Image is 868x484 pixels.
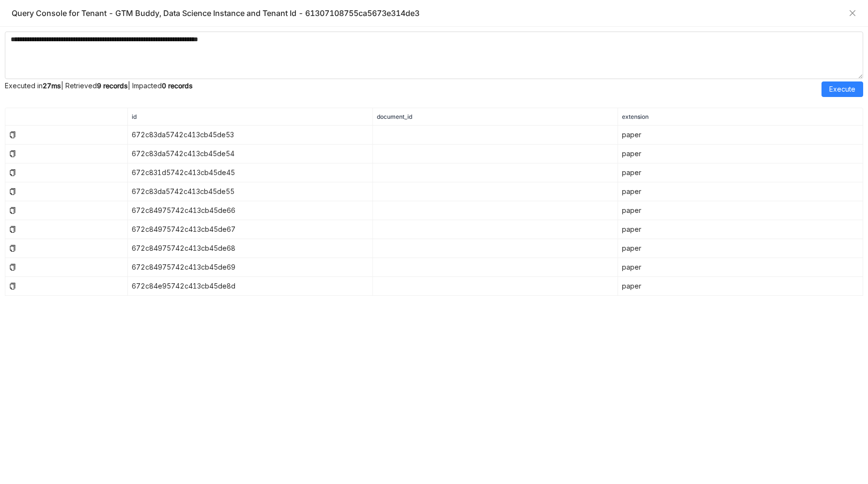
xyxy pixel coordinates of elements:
td: paper [618,220,863,239]
strong: 27ms [43,81,61,90]
td: paper [618,182,863,201]
td: 672c84975742c413cb45de66 [128,201,373,220]
div: Query Console for Tenant - GTM Buddy, Data Science Instance and Tenant Id - 61307108755ca5673e314de3 [12,8,844,18]
td: paper [618,258,863,277]
button: Execute [821,81,863,97]
td: 672c84975742c413cb45de69 [128,258,373,277]
th: document_id [373,108,618,126]
th: extension [618,108,863,126]
td: paper [618,126,863,145]
td: 672c83da5742c413cb45de53 [128,126,373,145]
button: Close [849,9,856,17]
td: paper [618,239,863,258]
td: 672c84e95742c413cb45de8d [128,277,373,296]
td: paper [618,163,863,182]
div: Executed in | Retrieved | Impacted [5,81,821,97]
td: 672c83da5742c413cb45de55 [128,182,373,201]
th: id [128,108,373,126]
td: 672c83da5742c413cb45de54 [128,145,373,163]
strong: 0 records [162,81,193,90]
td: paper [618,201,863,220]
td: 672c84975742c413cb45de67 [128,220,373,239]
td: 672c831d5742c413cb45de45 [128,163,373,182]
td: paper [618,277,863,296]
td: paper [618,145,863,163]
strong: 9 records [97,81,128,90]
span: Execute [829,84,855,95]
td: 672c84975742c413cb45de68 [128,239,373,258]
